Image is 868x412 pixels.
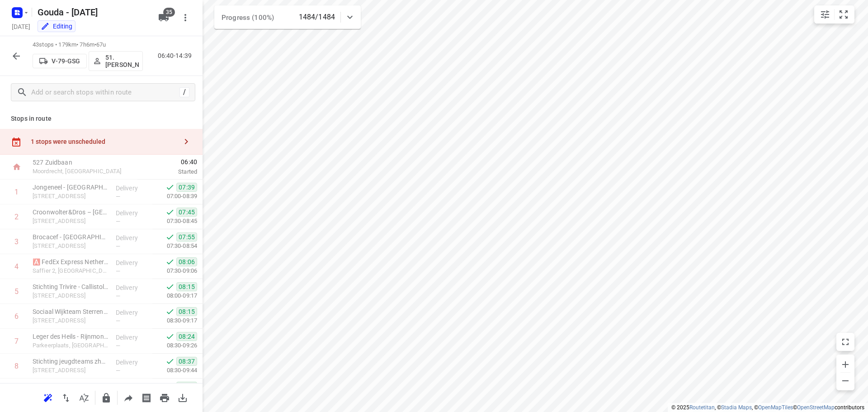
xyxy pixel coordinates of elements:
[152,366,197,375] p: 08:30-09:44
[758,404,793,411] a: OpenMapTiles
[116,193,120,200] span: —
[165,183,175,192] svg: Done
[176,357,197,366] span: 08:37
[14,287,19,296] div: 5
[689,404,715,411] a: Routetitan
[176,332,197,341] span: 08:24
[31,138,177,145] div: 1 stops were unscheduled
[34,5,151,19] h5: Rename
[165,282,175,291] svg: Done
[152,192,197,201] p: 07:00-08:39
[14,337,19,346] div: 7
[116,293,120,299] span: —
[152,242,197,251] p: 07:30-08:54
[33,183,108,192] p: Jongeneel - Dordrecht(Carol de Jong)
[33,357,108,366] p: Stichting jeugdteams zhz - Sociaal Wijkteam - Dordrecht Krispijn(Lut Leijs)
[116,367,120,374] span: —
[116,333,149,342] p: Delivery
[33,307,108,316] p: Sociaal Wijkteam Sterrenburg(Lut Leijs)
[152,341,197,350] p: 08:30-09:26
[721,404,752,411] a: Stadia Maps
[33,242,108,251] p: Röntgenstraat 1, Dordrecht
[299,12,335,23] p: 1484/1484
[176,382,197,391] span: 08:50
[176,282,197,291] span: 08:15
[33,257,108,266] p: 🅰️ FedEx Express Netherlands - Locatie RTMT8(Hans Voorend)
[165,382,175,391] svg: Done
[33,192,108,201] p: Wieldrechtseweg 36, Dordrecht
[116,283,149,292] p: Delivery
[176,9,194,27] button: More
[671,404,864,411] li: © 2025 , © , © © contributors
[11,114,192,123] p: Stops in route
[14,213,19,221] div: 2
[176,307,197,316] span: 08:15
[816,5,834,24] button: Map settings
[214,5,361,29] div: Progress (100%)1484/1484
[105,54,139,68] p: 51.[PERSON_NAME]
[174,393,192,402] span: Download route
[14,188,19,196] div: 1
[835,5,853,24] button: Fit zoom
[33,316,108,325] p: Callistolaan 2, Dordrecht
[33,282,108,291] p: Stichting Trivire - Callistolaan 2 - Dinsdag(Rosi Marletta)
[33,332,108,341] p: Leger des Heils - Rijnmond Zuidwest - RZW-TM BSW Domus Dordrecht(Esmeralda, Willemieke en Sophie)
[797,404,835,411] a: OpenStreetMap
[116,317,120,324] span: —
[33,217,108,226] p: [STREET_ADDRESS]
[165,208,175,217] svg: Done
[33,382,108,391] p: Stichting Jeugdbescherming west Beleid en Bedrijfsvoering - Dordrecht (Hilbert van der Meulen)
[152,316,197,325] p: 08:30-09:17
[31,85,179,99] input: Add or search stops within route
[33,266,108,275] p: Saffier 2, [GEOGRAPHIC_DATA]
[152,217,197,226] p: 07:30-08:45
[814,5,854,24] div: small contained button group
[96,41,106,48] span: 67u
[39,393,57,402] span: Reoptimize route
[179,87,189,97] div: /
[116,308,149,317] p: Delivery
[116,218,120,225] span: —
[165,332,175,341] svg: Done
[158,51,195,61] p: 06:40-14:39
[116,268,120,275] span: —
[119,393,137,402] span: Share route
[33,41,143,49] p: 43 stops • 179km • 7h6m
[8,21,34,32] h5: Project date
[155,9,173,27] button: 35
[33,208,108,217] p: Croonwolter&Dros – Dordrecht(Jacqueline Spaans)
[33,158,127,167] p: 527 Zuidbaan
[116,358,149,367] p: Delivery
[94,41,96,48] span: •
[97,389,115,407] button: Lock route
[41,22,72,31] div: You are currently in edit mode.
[75,393,93,402] span: Sort by time window
[116,233,149,242] p: Delivery
[152,291,197,300] p: 08:00-09:17
[14,237,19,246] div: 3
[176,183,197,192] span: 07:39
[33,167,127,176] p: Moordrecht, [GEOGRAPHIC_DATA]
[14,362,19,370] div: 8
[137,167,197,176] p: Started
[116,342,120,349] span: —
[116,258,149,267] p: Delivery
[116,184,149,193] p: Delivery
[33,366,108,375] p: [STREET_ADDRESS]
[165,232,175,242] svg: Done
[137,393,156,402] span: Print shipping labels
[176,232,197,242] span: 07:55
[33,341,108,350] p: Parkeerplaats, [GEOGRAPHIC_DATA]
[116,383,149,392] p: Delivery
[89,51,143,71] button: 51.[PERSON_NAME]
[14,262,19,271] div: 4
[137,157,197,166] span: 06:40
[33,54,87,68] button: V-79-GSG
[156,393,174,402] span: Print route
[52,57,80,65] p: V-79-GSG
[176,208,197,217] span: 07:45
[222,14,274,22] span: Progress (100%)
[57,393,75,402] span: Reverse route
[33,291,108,300] p: Callistolaan 2, Dordrecht
[14,312,19,321] div: 6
